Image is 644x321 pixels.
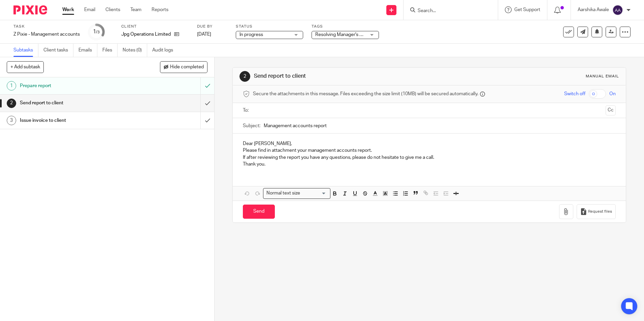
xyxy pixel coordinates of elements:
small: /3 [96,30,100,34]
input: Search for option [302,190,326,197]
h1: Send report to client [254,73,444,80]
span: Get Support [514,7,540,12]
div: Search for option [263,188,330,199]
p: Jpg Operations Limited [121,31,171,38]
a: Audit logs [152,44,178,57]
button: Hide completed [160,61,207,73]
a: Subtasks [13,44,38,57]
span: Hide completed [170,65,204,70]
div: 3 [7,116,16,125]
div: 1 [93,28,100,36]
span: Normal text size [265,190,301,197]
label: Subject: [243,122,260,129]
a: Work [62,6,74,13]
span: [DATE] [197,32,211,37]
img: Pixie [13,5,47,14]
label: Task [13,24,80,29]
span: Resolving Manager's Review Points [315,32,389,37]
label: Tags [312,24,379,29]
div: 1 [7,81,16,91]
label: Status [236,24,303,29]
img: svg%3E [612,5,623,15]
a: Files [102,44,118,57]
h1: Send report to client [20,98,136,108]
div: Z Pixie - Management accounts [13,31,80,38]
span: On [609,91,616,97]
span: Request files [588,209,612,214]
a: Email [84,6,95,13]
a: Reports [152,6,168,13]
a: Team [130,6,141,13]
label: Client [121,24,189,29]
span: In progress [239,32,263,37]
p: Thank you. [243,161,615,168]
input: Send [243,205,275,219]
p: Please find in attachment your management accounts report. [243,147,615,154]
button: Cc [606,105,616,115]
input: Search [417,8,478,14]
button: Request files [577,204,616,219]
h1: Prepare report [20,81,136,91]
p: Dear [PERSON_NAME], [243,140,615,147]
span: Switch off [564,91,585,97]
p: If after reviewing the report you have any questions, please do not hesitate to give me a call. [243,154,615,161]
div: 2 [239,71,250,82]
label: To: [243,107,250,114]
a: Emails [78,44,97,57]
label: Due by [197,24,227,29]
a: Clients [105,6,120,13]
div: 2 [7,99,16,108]
span: Secure the attachments in this message. Files exceeding the size limit (10MB) will be secured aut... [253,91,478,97]
div: Manual email [586,74,619,79]
h1: Issue invoice to client [20,115,136,126]
button: + Add subtask [7,61,44,73]
a: Notes (0) [123,44,147,57]
p: Aarshika Awale [578,6,609,13]
a: Client tasks [43,44,73,57]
